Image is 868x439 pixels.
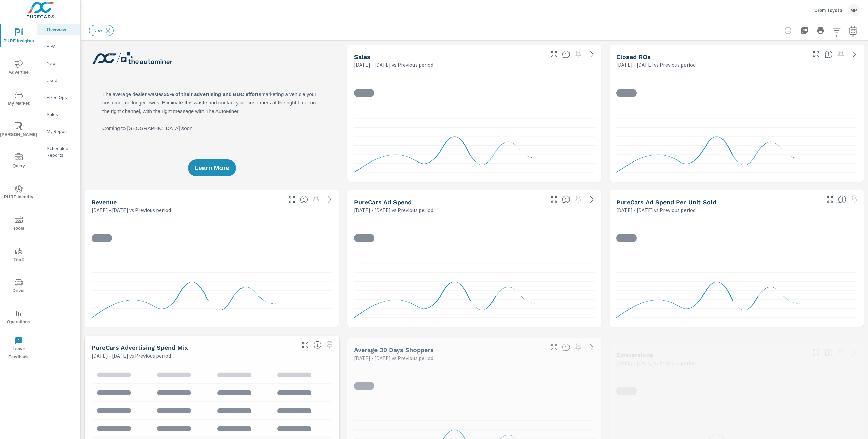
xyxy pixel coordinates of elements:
[562,50,570,58] span: Number of vehicles sold by the dealership over the selected date range. [Source: This data is sou...
[37,24,80,35] div: Overview
[89,25,114,36] div: New
[825,194,835,205] button: Make Fullscreen
[838,195,846,204] span: Average cost of advertising per each vehicle sold at the dealer over the selected date range. The...
[37,75,80,85] div: Used
[2,28,35,45] span: PURE Insights
[47,128,75,135] p: My Report
[616,61,696,69] p: [DATE] - [DATE] vs Previous period
[89,28,106,33] span: New
[848,4,860,16] div: MR
[47,26,75,33] p: Overview
[835,49,846,60] span: Select a preset date range to save this widget
[616,206,696,214] p: [DATE] - [DATE] vs Previous period
[47,43,75,50] p: PIPA
[188,159,236,176] button: Learn More
[562,343,570,351] span: A rolling 30 day total of daily Shoppers on the dealership website, averaged over the selected da...
[37,109,80,119] div: Sales
[311,194,322,205] span: Select a preset date range to save this widget
[616,198,716,206] h5: PureCars Ad Spend Per Unit Sold
[573,194,584,205] span: Select a preset date range to save this widget
[354,198,412,206] h5: PureCars Ad Spend
[586,342,597,353] a: See more details in report
[47,111,75,118] p: Sales
[2,91,35,108] span: My Market
[616,359,696,367] p: [DATE] - [DATE] vs Previous period
[849,194,860,205] span: Select a preset date range to save this widget
[548,49,559,60] button: Make Fullscreen
[825,348,833,356] span: The number of dealer-specified goals completed by a visitor. [Source: This data is provided by th...
[0,20,37,364] div: nav menu
[849,347,860,358] a: See more details in report
[354,61,433,69] p: [DATE] - [DATE] vs Previous period
[37,41,80,52] div: PIPA
[324,194,335,205] a: See more details in report
[2,278,35,295] span: Driver
[47,94,75,101] p: Fixed Ops
[811,347,822,358] button: Make Fullscreen
[2,216,35,232] span: Tools
[2,185,35,201] span: PURE Identity
[586,194,597,205] a: See more details in report
[825,50,833,58] span: Number of Repair Orders Closed by the selected dealership group over the selected time range. [So...
[2,60,35,76] span: Advertise
[2,122,35,139] span: [PERSON_NAME]
[586,49,597,60] a: See more details in report
[616,53,651,60] h5: Closed ROs
[548,342,559,353] button: Make Fullscreen
[354,346,434,354] h5: Average 30 Days Shoppers
[47,145,75,158] p: Scheduled Reports
[354,206,433,214] p: [DATE] - [DATE] vs Previous period
[92,206,171,214] p: [DATE] - [DATE] vs Previous period
[37,126,80,136] div: My Report
[286,194,297,205] button: Make Fullscreen
[573,49,584,60] span: Select a preset date range to save this widget
[830,24,844,37] button: Apply Filters
[835,347,846,358] span: Select a preset date range to save this widget
[354,354,433,362] p: [DATE] - [DATE] vs Previous period
[47,77,75,84] p: Used
[92,344,188,351] h5: PureCars Advertising Spend Mix
[300,195,308,204] span: Total sales revenue over the selected date range. [Source: This data is sourced from the dealer’s...
[313,341,322,349] span: This table looks at how you compare to the amount of budget you spend per channel as opposed to y...
[37,92,80,102] div: Fixed Ops
[37,143,80,160] div: Scheduled Reports
[2,309,35,326] span: Operations
[324,340,335,350] span: Select a preset date range to save this widget
[814,24,827,37] button: Print Report
[92,198,117,206] h5: Revenue
[548,194,559,205] button: Make Fullscreen
[47,60,75,67] p: New
[2,337,35,361] span: Leave Feedback
[195,165,229,171] span: Learn More
[300,340,311,350] button: Make Fullscreen
[814,7,842,13] p: Orem Toyota
[354,53,370,60] h5: Sales
[2,153,35,170] span: Query
[37,58,80,69] div: New
[92,351,171,360] p: [DATE] - [DATE] vs Previous period
[573,342,584,353] span: Select a preset date range to save this widget
[2,247,35,264] span: Tier2
[849,49,860,60] a: See more details in report
[562,195,570,204] span: Total cost of media for all PureCars channels for the selected dealership group over the selected...
[616,351,653,358] h5: Conversions
[811,49,822,60] button: Make Fullscreen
